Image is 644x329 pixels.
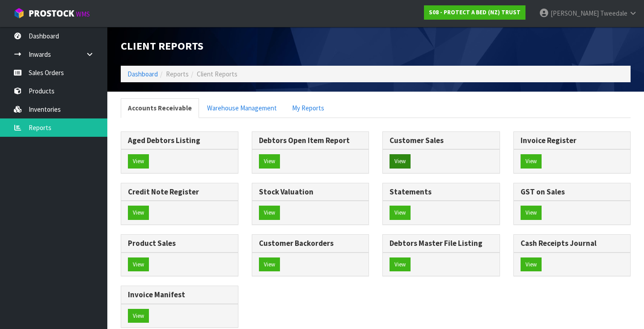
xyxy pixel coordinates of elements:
button: View [521,257,542,272]
button: View [390,206,411,220]
small: WMS [76,10,90,18]
span: [PERSON_NAME] [551,9,599,17]
button: View [521,154,542,169]
a: My Reports [285,98,331,118]
h3: Customer Backorders [259,239,362,248]
h3: Debtors Open Item Report [259,136,362,145]
h3: Debtors Master File Listing [390,239,493,248]
button: View [128,309,149,323]
button: View [390,154,411,169]
button: View [128,154,149,169]
a: Warehouse Management [200,98,284,118]
span: Client Reports [197,70,237,78]
h3: Credit Note Register [128,188,231,196]
button: View [259,257,280,272]
span: Client Reports [121,39,203,53]
button: View [128,206,149,220]
h3: Stock Valuation [259,188,362,196]
img: cube-alt.png [13,8,25,19]
h3: Customer Sales [390,136,493,145]
span: ProStock [29,8,74,19]
h3: GST on Sales [521,188,624,196]
strong: S08 - PROTECT A BED (NZ) TRUST [429,8,521,16]
button: View [390,257,411,272]
button: View [521,206,542,220]
span: Tweedale [600,9,627,17]
a: Accounts Receivable [121,98,199,118]
h3: Cash Receipts Journal [521,239,624,248]
button: View [259,154,280,169]
a: Dashboard [127,70,158,78]
h3: Statements [390,188,493,196]
button: View [259,206,280,220]
button: View [128,257,149,272]
span: Reports [166,70,189,78]
h3: Invoice Register [521,136,624,145]
h3: Invoice Manifest [128,291,231,299]
h3: Aged Debtors Listing [128,136,231,145]
h3: Product Sales [128,239,231,248]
